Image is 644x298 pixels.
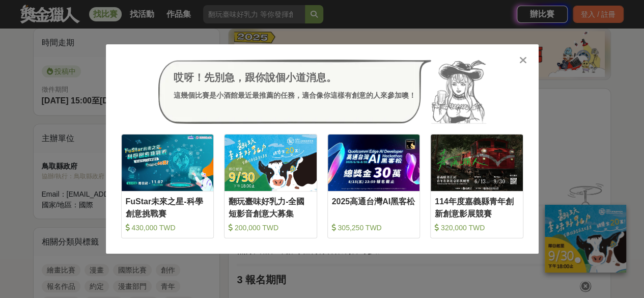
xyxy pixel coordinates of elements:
div: 430,000 TWD [126,223,210,233]
a: Cover Image114年度嘉義縣青年創新創意影展競賽 320,000 TWD [430,134,523,238]
img: Cover Image [122,134,214,191]
div: 320,000 TWD [435,223,519,233]
a: Cover Image翻玩臺味好乳力-全國短影音創意大募集 200,000 TWD [224,134,317,238]
div: 305,250 TWD [332,223,416,233]
div: 哎呀！先別急，跟你說個小道消息。 [174,70,416,85]
img: Cover Image [225,134,317,191]
img: Cover Image [328,134,420,191]
div: 2025高通台灣AI黑客松 [332,196,416,219]
div: 114年度嘉義縣青年創新創意影展競賽 [435,196,519,219]
a: Cover ImageFuStar未來之星-科學創意挑戰賽 430,000 TWD [121,134,214,238]
img: Avatar [431,60,486,124]
a: Cover Image2025高通台灣AI黑客松 305,250 TWD [327,134,421,238]
div: 翻玩臺味好乳力-全國短影音創意大募集 [229,196,313,219]
div: 這幾個比賽是小酒館最近最推薦的任務，適合像你這樣有創意的人來參加噢！ [174,90,416,101]
div: FuStar未來之星-科學創意挑戰賽 [126,196,210,219]
img: Cover Image [431,134,523,191]
div: 200,000 TWD [229,223,313,233]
